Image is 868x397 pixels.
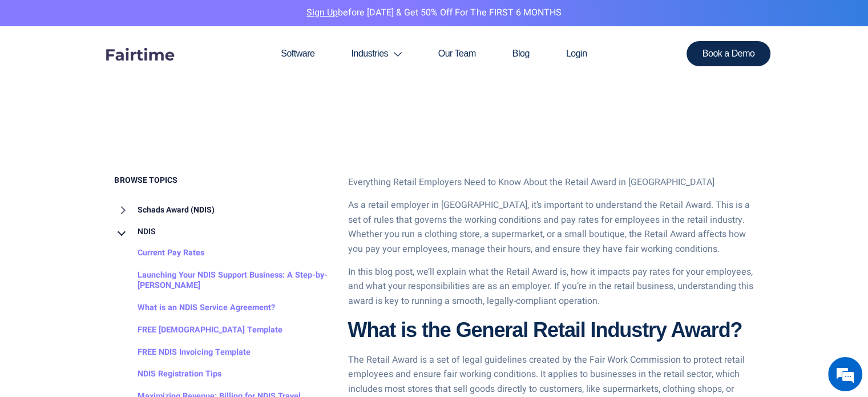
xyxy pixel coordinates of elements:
[703,49,755,58] span: Book a Demo
[115,264,331,297] a: Launching Your NDIS Support Business: A Step-by-[PERSON_NAME]
[348,198,754,256] p: As a retail employer in [GEOGRAPHIC_DATA], it’s important to understand the Retail Award. This is...
[687,41,771,66] a: Book a Demo
[115,242,204,264] a: Current Pay Rates
[187,6,215,33] div: Minimize live chat window
[9,6,859,21] p: before [DATE] & Get 50% Off for the FIRST 6 MONTHS
[66,123,158,239] span: We're online!
[494,26,548,81] a: Blog
[6,271,217,311] textarea: Type your message and hit 'Enter'
[115,342,251,364] a: FREE NDIS Invoicing Template
[115,199,215,221] a: Schads Award (NDIS)
[548,26,605,81] a: Login
[115,221,156,243] a: NDIS
[115,319,282,342] a: FREE [DEMOGRAPHIC_DATA] Template
[420,26,494,81] a: Our Team
[348,265,754,309] p: In this blog post, we’ll explain what the Retail Award is, how it impacts pay rates for your empl...
[115,363,221,386] a: NDIS Registration Tips
[348,175,754,190] p: Everything Retail Employers Need to Know About the Retail Award in [GEOGRAPHIC_DATA]
[306,6,338,19] a: Sign Up
[263,26,333,81] a: Software
[115,297,275,319] a: What is an NDIS Service Agreement?
[59,64,192,79] div: Chat with us now
[333,26,419,81] a: Industries
[348,318,742,342] b: What is the General Retail Industry Award?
